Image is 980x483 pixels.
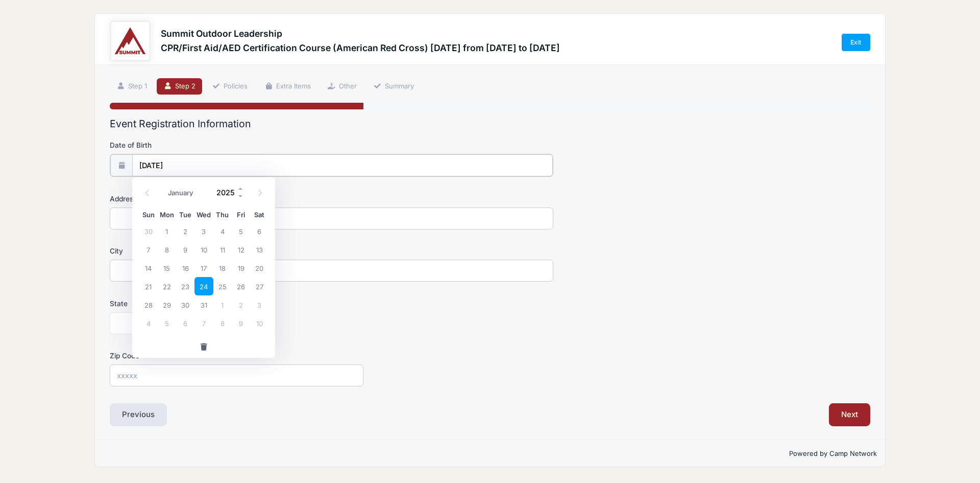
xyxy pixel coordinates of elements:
span: December 1, 2025 [158,222,176,240]
a: Step 2 [157,78,202,95]
span: December 9, 2025 [176,240,194,259]
span: November 30, 2025 [139,222,157,240]
span: December 26, 2025 [232,277,250,295]
button: Next [829,403,870,427]
span: December 4, 2025 [213,222,232,240]
span: Sun [139,212,157,218]
a: Step 1 [110,78,154,95]
a: Other [321,78,363,95]
span: December 24, 2025 [194,277,213,295]
span: Fri [232,212,250,218]
span: December 10, 2025 [194,240,213,259]
span: December 19, 2025 [232,259,250,277]
span: December 7, 2025 [139,240,157,259]
select: Month [163,186,208,199]
span: December 17, 2025 [194,259,213,277]
span: Sat [250,212,268,218]
span: January 6, 2026 [176,314,194,332]
label: Zip Code [110,351,363,361]
a: Summary [366,78,421,95]
label: Date of Birth [110,140,363,150]
input: xxxxx [110,364,363,386]
span: December 23, 2025 [176,277,194,295]
span: December 8, 2025 [158,240,176,259]
span: January 4, 2026 [139,314,157,332]
input: Year [211,185,244,200]
a: Exit [842,34,870,51]
span: December 6, 2025 [250,222,268,240]
span: January 7, 2026 [194,314,213,332]
span: December 11, 2025 [213,240,232,259]
label: State [110,298,363,309]
span: December 15, 2025 [158,259,176,277]
h2: Event Registration Information [110,118,870,130]
h3: CPR/First Aid/AED Certification Course (American Red Cross) [DATE] from [DATE] to [DATE] [161,42,560,53]
span: January 3, 2026 [250,295,268,314]
span: December 31, 2025 [194,295,213,314]
span: Wed [194,212,213,218]
span: Thu [213,212,232,218]
span: January 10, 2026 [250,314,268,332]
span: December 13, 2025 [250,240,268,259]
span: January 9, 2026 [232,314,250,332]
span: January 8, 2026 [213,314,232,332]
span: December 29, 2025 [158,295,176,314]
span: December 12, 2025 [232,240,250,259]
span: Mon [158,212,176,218]
span: January 5, 2026 [158,314,176,332]
span: December 5, 2025 [232,222,250,240]
span: December 28, 2025 [139,295,157,314]
span: December 22, 2025 [158,277,176,295]
span: January 1, 2026 [213,295,232,314]
a: Extra Items [258,78,317,95]
span: December 2, 2025 [176,222,194,240]
span: December 25, 2025 [213,277,232,295]
span: December 20, 2025 [250,259,268,277]
label: Address [110,194,363,204]
p: Powered by Camp Network [103,449,877,459]
span: December 3, 2025 [194,222,213,240]
h3: Summit Outdoor Leadership [161,28,560,39]
a: Policies [206,78,255,95]
span: December 30, 2025 [176,295,194,314]
span: December 16, 2025 [176,259,194,277]
span: January 2, 2026 [232,295,250,314]
span: December 21, 2025 [139,277,157,295]
button: Previous [110,403,167,427]
input: mm/dd/yyyy [132,154,553,176]
span: December 27, 2025 [250,277,268,295]
span: December 14, 2025 [139,259,157,277]
label: City [110,246,363,256]
span: December 18, 2025 [213,259,232,277]
span: Tue [176,212,194,218]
